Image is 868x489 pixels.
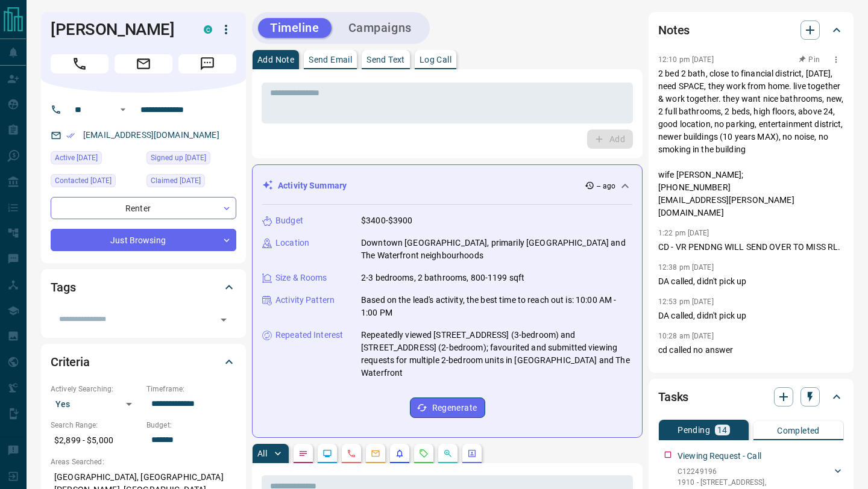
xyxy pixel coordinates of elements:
span: Message [178,54,236,73]
svg: Listing Alerts [395,449,404,458]
div: Sun Oct 05 2025 [51,174,140,191]
div: Tue Oct 07 2025 [146,174,236,191]
svg: Lead Browsing Activity [322,449,332,458]
p: Add Note [257,55,294,64]
svg: Agent Actions [467,449,477,458]
p: 10:28 am [DATE] [658,332,714,340]
div: Just Browsing [51,229,236,251]
p: Activity Summary [278,179,347,192]
button: Regenerate [410,397,485,418]
p: cd called no answer [658,344,844,357]
p: Activity Pattern [275,294,335,307]
p: 12:10 pm [DATE] [658,55,714,64]
span: Contacted [DATE] [55,175,112,187]
svg: Requests [419,449,429,458]
p: Timeframe: [146,384,236,394]
div: Mon Oct 13 2025 [51,151,140,168]
p: C12249196 [678,466,832,477]
p: Location [275,237,309,249]
span: Claimed [DATE] [151,175,201,187]
div: Tasks [658,382,844,411]
p: 1:22 pm [DATE] [658,229,709,237]
div: Criteria [51,347,236,376]
button: Pin [792,54,827,65]
span: Email [115,54,172,73]
p: $2,899 - $5,000 [51,431,140,450]
p: Budget: [146,420,236,431]
span: Signed up [DATE] [151,152,206,164]
p: Pending [678,426,710,434]
h2: Tags [51,278,75,297]
div: Renter [51,197,236,219]
p: Areas Searched: [51,456,236,467]
p: Viewing Request - Call [678,450,761,463]
div: Sun Sep 28 2025 [146,151,236,168]
span: Active [DATE] [55,152,98,164]
div: Activity Summary-- ago [262,175,632,197]
p: Send Email [309,55,352,64]
p: Based on the lead's activity, the best time to reach out is: 10:00 AM - 1:00 PM [361,294,632,319]
p: Repeatedly viewed [STREET_ADDRESS] (3-bedroom) and [STREET_ADDRESS] (2-bedroom); favourited and s... [361,329,632,379]
p: Downtown [GEOGRAPHIC_DATA], primarily [GEOGRAPHIC_DATA] and The Waterfront neighbourhoods [361,237,632,262]
div: Yes [51,394,140,414]
div: Tags [51,273,236,302]
h2: Notes [658,20,690,40]
svg: Email Verified [66,131,75,140]
h2: Tasks [658,387,688,406]
p: $3400-$3900 [361,214,412,227]
p: -- ago [597,181,615,192]
p: DA called, didn't pick up [658,275,844,288]
button: Timeline [258,18,332,38]
svg: Notes [298,449,308,458]
svg: Emails [371,449,380,458]
p: 12:38 pm [DATE] [658,263,714,272]
p: 2-3 bedrooms, 2 bathrooms, 800-1199 sqft [361,272,524,284]
span: Call [51,54,108,73]
p: Size & Rooms [275,272,327,284]
p: 12:53 pm [DATE] [658,297,714,306]
svg: Opportunities [443,449,453,458]
a: [EMAIL_ADDRESS][DOMAIN_NAME] [83,130,219,140]
button: Open [215,311,232,328]
p: Log Call [420,55,451,64]
p: Send Text [366,55,405,64]
div: Notes [658,16,844,45]
p: 14 [717,426,728,434]
p: Budget [275,214,303,227]
button: Open [116,102,130,117]
p: 2 bed 2 bath, close to financial district, [DATE], need SPACE, they work from home. live together... [658,67,844,219]
p: DA called, didn't pick up [658,310,844,322]
p: Repeated Interest [275,329,343,341]
svg: Calls [347,449,356,458]
p: Completed [777,426,820,435]
p: CD - VR PENDNG WILL SEND OVER TO MISS RL. [658,241,844,254]
h1: [PERSON_NAME] [51,20,186,39]
p: Actively Searching: [51,384,140,394]
p: Search Range: [51,420,140,431]
div: condos.ca [204,25,212,34]
p: All [257,449,267,458]
button: Campaigns [336,18,424,38]
h2: Criteria [51,352,90,372]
